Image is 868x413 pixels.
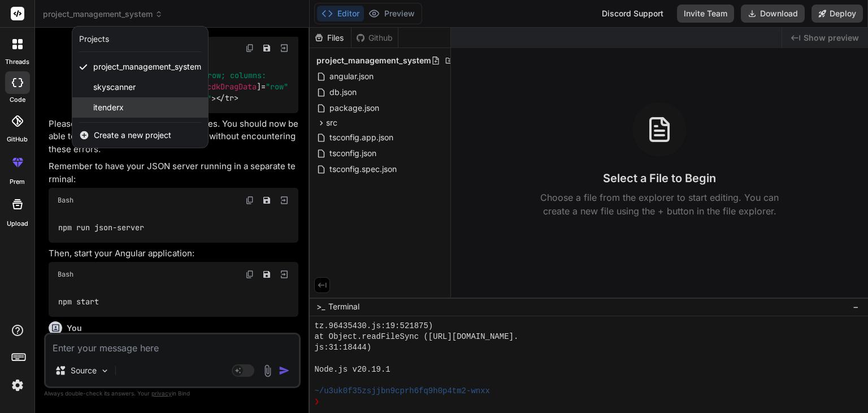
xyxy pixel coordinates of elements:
img: settings [8,376,27,395]
span: skyscanner [93,81,136,93]
span: project_management_system [93,61,201,72]
span: Create a new project [94,130,171,141]
span: itenderx [93,102,124,113]
div: Projects [79,33,109,45]
label: threads [5,57,29,67]
label: GitHub [7,135,28,144]
label: prem [10,177,25,187]
label: code [10,95,25,105]
label: Upload [7,219,28,229]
